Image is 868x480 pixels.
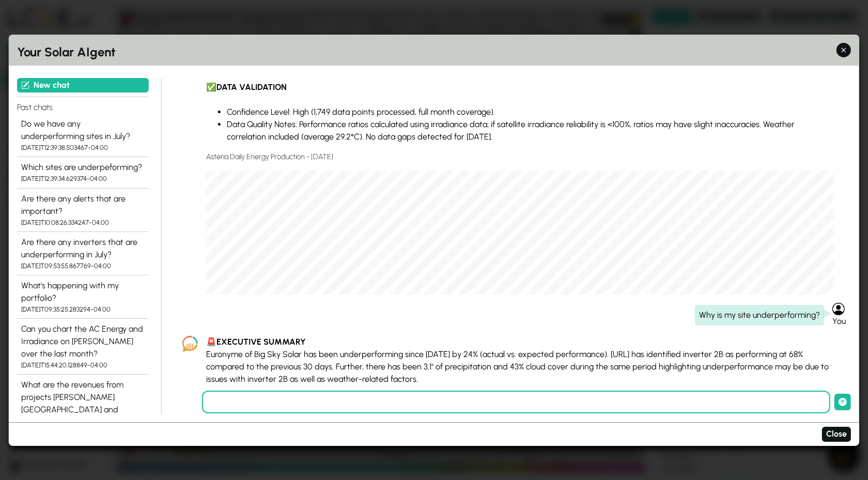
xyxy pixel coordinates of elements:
div: [DATE]T09:53:55.867769-04:00 [21,261,145,271]
div: Do we have any underperforming sites in July? [21,118,145,143]
div: Why is my site underperforming? [695,305,824,326]
div: [DATE]T15:44:20.128849-04:00 [21,360,145,370]
button: Do we have any underperforming sites in July? [DATE]T12:39:38.503467-04:00 [17,114,149,157]
button: What are the revenues from projects [PERSON_NAME][GEOGRAPHIC_DATA] and [GEOGRAPHIC_DATA][PERSON_N... [17,375,149,468]
div: Can you chart the AC Energy and Irradiance on [PERSON_NAME] over the last month? [21,323,145,360]
strong: EXECUTIVE SUMMARY [216,337,306,347]
h2: Your Solar AIgent [17,42,851,61]
h4: Past chats [17,97,149,114]
li: Data Quality Notes: Performance ratios calculated using irradiance data; if satellite irradiance ... [227,118,834,143]
div: Which sites are underpeforming? [21,161,145,174]
p: 🚨 Euronyme of Big Sky Solar has been underperforming since [DATE] by 24% (actual vs. expected per... [206,336,834,385]
div: What are the revenues from projects [PERSON_NAME][GEOGRAPHIC_DATA] and [GEOGRAPHIC_DATA][PERSON_N... [21,379,145,453]
li: Confidence Level: High (1,749 data points processed, full month coverage). [227,105,834,118]
div: [DATE]T09:35:25.283294-04:00 [21,304,145,314]
p: ✅ [206,81,834,93]
h5: Asteria Daily Energy Production - [DATE] [206,151,834,162]
div: What's happening with my portfolio? [21,280,145,304]
button: Which sites are underpeforming? [DATE]T12:39:34.629374-04:00 [17,157,149,188]
button: What's happening with my portfolio? [DATE]T09:35:25.283294-04:00 [17,275,149,319]
strong: DATA VALIDATION [216,82,287,91]
button: Are there any inverters that are underperforming in July? [DATE]T09:53:55.867769-04:00 [17,232,149,275]
div: You [832,315,851,328]
div: [DATE]T10:08:26.334247-04:00 [21,218,145,227]
div: Are there any inverters that are underperforming in July? [21,236,145,261]
button: Are there any alerts that are important? [DATE]T10:08:26.334247-04:00 [17,189,149,232]
img: LCOE.ai [182,336,198,352]
button: Close [822,427,851,442]
div: Are there any alerts that are important? [21,193,145,218]
div: [DATE]T12:39:38.503467-04:00 [21,143,145,152]
button: New chat [17,78,149,92]
button: Can you chart the AC Energy and Irradiance on [PERSON_NAME] over the last month? [DATE]T15:44:20.... [17,319,149,375]
div: [DATE]T12:39:34.629374-04:00 [21,174,145,183]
